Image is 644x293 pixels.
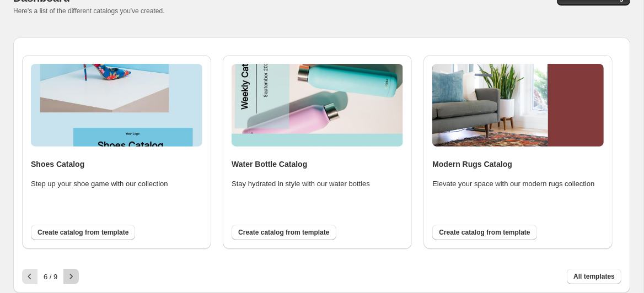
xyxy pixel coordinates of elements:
button: Create catalog from template [31,225,135,240]
span: Here's a list of the different catalogs you've created. [13,7,165,15]
h4: Modern Rugs Catalog [432,159,604,170]
img: modern_rugs [432,64,604,146]
img: shoes [31,64,202,146]
p: Elevate your space with our modern rugs collection [432,178,604,189]
button: Create catalog from template [232,225,336,240]
p: Stay hydrated in style with our water bottles [232,178,403,189]
button: All templates [567,269,621,284]
p: Step up your shoe game with our collection [31,178,202,189]
button: Create catalog from template [432,225,536,240]
span: 6 / 9 [44,273,57,281]
span: Create catalog from template [439,228,530,237]
h4: Water Bottle Catalog [232,159,403,170]
h4: Shoes Catalog [31,159,202,170]
span: All templates [573,272,615,281]
span: Create catalog from template [238,228,329,237]
span: Create catalog from template [37,228,128,237]
img: water_bottle [232,64,403,146]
